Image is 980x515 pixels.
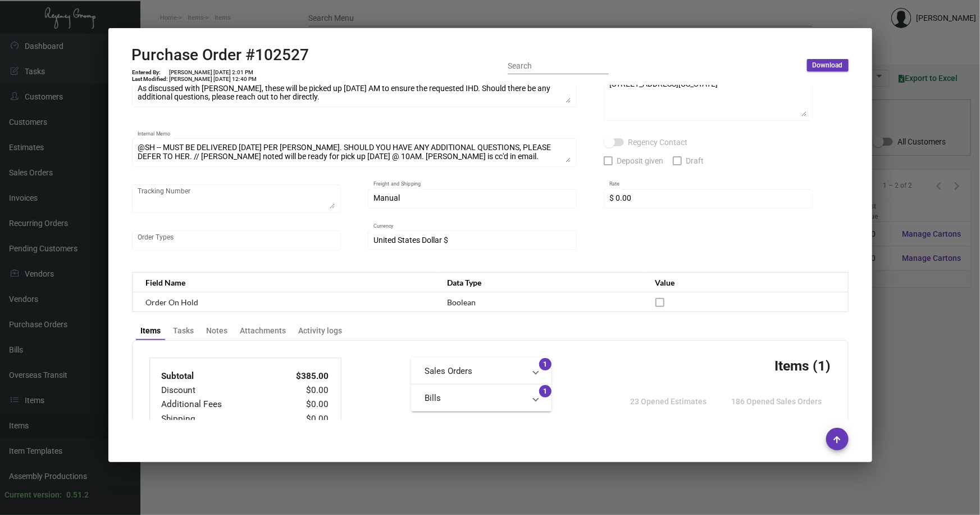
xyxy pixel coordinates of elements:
[270,369,330,383] td: $385.00
[436,273,644,292] th: Data Type
[240,325,286,337] div: Attachments
[775,358,831,374] h3: Items (1)
[628,135,688,149] span: Regency Contact
[161,383,270,397] td: Discount
[270,397,330,412] td: $0.00
[270,383,330,397] td: $0.00
[173,325,194,337] div: Tasks
[732,397,822,406] span: 186 Opened Sales Orders
[132,273,436,292] th: Field Name
[161,369,270,383] td: Subtotal
[411,385,551,412] mat-expansion-panel-header: Bills
[132,76,169,83] td: Last Modified:
[631,397,707,406] span: 23 Opened Estimates
[206,325,227,337] div: Notes
[617,154,664,168] span: Deposit given
[425,392,525,405] mat-panel-title: Bills
[132,69,169,76] td: Entered By:
[622,391,716,412] button: 23 Opened Estimates
[644,273,848,292] th: Value
[373,193,400,202] span: Manual
[161,412,270,426] td: Shipping
[4,489,62,501] div: Current version:
[270,412,330,426] td: $0.00
[425,365,525,378] mat-panel-title: Sales Orders
[161,397,270,412] td: Additional Fees
[723,391,831,412] button: 186 Opened Sales Orders
[146,297,199,307] span: Order On Hold
[66,489,89,501] div: 0.51.2
[169,76,258,83] td: [PERSON_NAME] [DATE] 12:40 PM
[448,297,476,307] span: Boolean
[686,154,704,168] span: Draft
[813,61,843,70] span: Download
[140,325,161,337] div: Items
[411,358,551,385] mat-expansion-panel-header: Sales Orders
[132,46,309,65] h2: Purchase Order #102527
[169,69,258,76] td: [PERSON_NAME] [DATE] 2:01 PM
[807,59,849,71] button: Download
[298,325,342,337] div: Activity logs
